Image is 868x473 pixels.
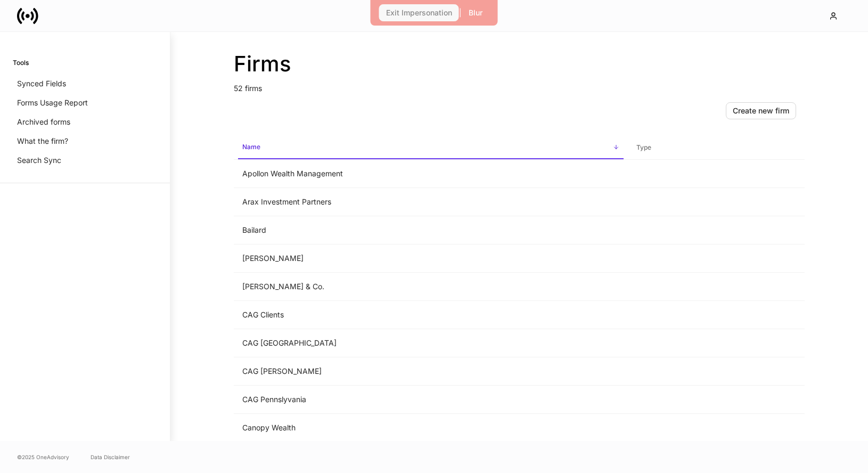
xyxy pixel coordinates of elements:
[726,102,796,119] button: Create new firm
[234,301,628,329] td: CAG Clients
[17,78,66,89] p: Synced Fields
[17,155,61,166] p: Search Sync
[13,132,157,151] a: What the firm?
[17,117,70,127] p: Archived forms
[632,137,800,159] span: Type
[234,77,805,94] p: 52 firms
[13,58,29,68] h6: Tools
[733,107,789,115] div: Create new firm
[386,9,452,17] div: Exit Impersonation
[13,151,157,170] a: Search Sync
[462,4,489,21] button: Blur
[234,160,628,188] td: Apollon Wealth Management
[13,93,157,112] a: Forms Usage Report
[234,414,628,442] td: Canopy Wealth
[234,244,628,273] td: [PERSON_NAME]
[13,74,157,93] a: Synced Fields
[234,188,628,216] td: Arax Investment Partners
[234,273,628,301] td: [PERSON_NAME] & Co.
[234,386,628,414] td: CAG Pennslyvania
[234,216,628,244] td: Bailard
[234,357,628,386] td: CAG [PERSON_NAME]
[234,329,628,357] td: CAG [GEOGRAPHIC_DATA]
[636,142,651,152] h6: Type
[234,51,805,77] h2: Firms
[17,453,69,461] span: © 2025 OneAdvisory
[469,9,482,17] div: Blur
[17,97,88,108] p: Forms Usage Report
[17,136,68,146] p: What the firm?
[13,112,157,132] a: Archived forms
[242,142,260,152] h6: Name
[91,453,130,461] a: Data Disclaimer
[379,4,459,21] button: Exit Impersonation
[238,136,624,159] span: Name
